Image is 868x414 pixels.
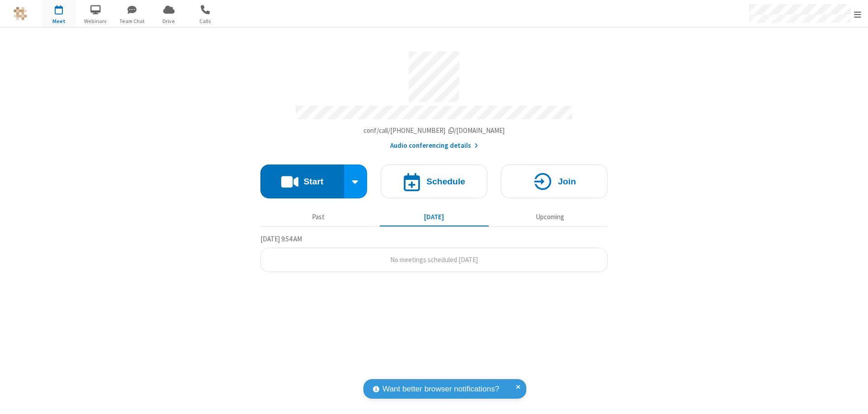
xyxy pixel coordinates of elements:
[390,141,478,151] button: Audio conferencing details
[382,383,499,395] span: Want better browser notifications?
[558,177,576,186] h4: Join
[189,17,222,25] span: Calls
[426,177,465,186] h4: Schedule
[79,17,113,25] span: Webinars
[363,126,505,135] span: Copy my meeting room link
[845,390,861,408] iframe: Chat
[152,17,186,25] span: Drive
[495,208,604,226] button: Upcoming
[260,235,302,243] span: [DATE] 9:54 AM
[260,165,344,198] button: Start
[363,126,505,136] button: Copy my meeting room linkCopy my meeting room link
[264,208,373,226] button: Past
[260,234,608,273] section: Today's Meetings
[260,45,608,151] section: Account details
[115,17,149,25] span: Team Chat
[390,255,478,264] span: No meetings scheduled [DATE]
[344,165,368,198] div: Start conference options
[380,208,489,226] button: [DATE]
[42,17,76,25] span: Meet
[303,177,323,186] h4: Start
[381,165,487,198] button: Schedule
[14,7,27,20] img: QA Selenium DO NOT DELETE OR CHANGE
[501,165,608,198] button: Join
